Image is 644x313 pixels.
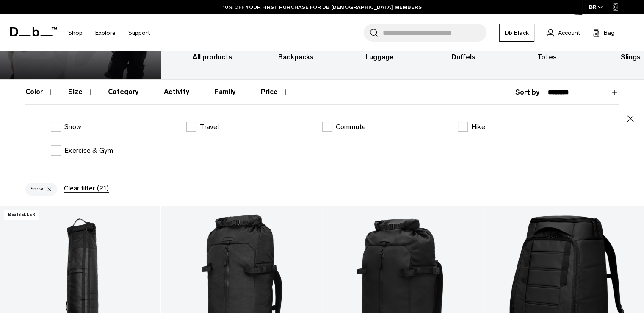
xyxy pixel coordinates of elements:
[200,122,219,132] p: Travel
[345,52,414,62] h3: Luggage
[429,52,498,62] h3: Duffels
[68,18,83,48] a: Shop
[25,80,55,104] button: Toggle Filter
[499,24,534,42] a: Db Black
[336,122,366,132] p: Commute
[604,28,614,37] span: Bag
[262,52,331,62] h3: Backpacks
[215,80,247,104] button: Toggle Filter
[471,122,485,132] p: Hike
[261,80,290,104] button: Toggle Price
[95,18,116,48] a: Explore
[547,28,580,38] a: Account
[128,18,150,48] a: Support
[64,145,113,156] p: Exercise & Gym
[593,28,614,38] button: Bag
[62,14,156,51] nav: Main Navigation
[64,184,109,192] button: Clear filter(21)
[64,122,81,132] p: Snow
[223,3,422,11] a: 10% OFF YOUR FIRST PURCHASE FOR DB [DEMOGRAPHIC_DATA] MEMBERS
[164,80,201,104] button: Toggle Filter
[108,80,150,104] button: Toggle Filter
[68,80,94,104] button: Toggle Filter
[558,28,580,37] span: Account
[25,183,57,196] button: Snow
[4,210,39,219] p: Bestseller
[513,52,582,62] h3: Totes
[178,52,247,62] h3: All products
[97,184,109,192] span: (21)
